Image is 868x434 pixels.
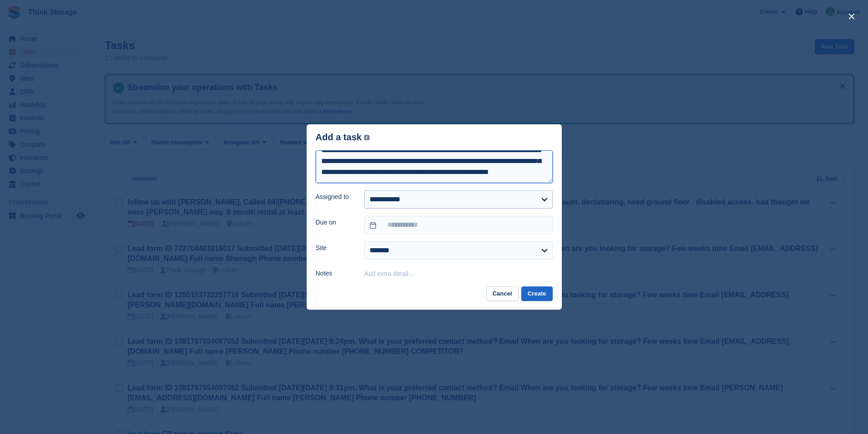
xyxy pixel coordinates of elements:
button: Add extra detail… [364,270,415,277]
div: Add a task [316,132,370,143]
label: Due on [316,218,354,227]
label: Site [316,243,354,253]
img: icon-info-grey-7440780725fd019a000dd9b08b2336e03edf1995a4989e88bcd33f0948082b44.svg [364,135,370,140]
label: Notes [316,269,354,278]
label: Assigned to [316,192,354,202]
button: close [844,9,859,24]
button: Create [521,286,552,301]
button: Cancel [486,286,519,301]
